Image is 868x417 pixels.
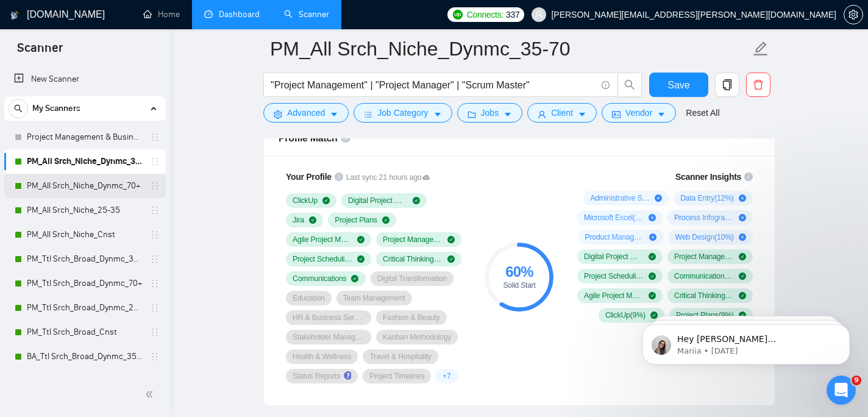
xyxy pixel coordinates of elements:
span: plus-circle [739,214,746,221]
span: Profile Match [279,133,338,143]
span: Jobs [481,106,499,119]
span: check-circle [382,216,390,224]
a: BA_Ttl Srch_Broad_Dynmc_70+ [27,369,143,393]
div: 60 % [485,265,553,279]
span: Critical Thinking Skills ( 10 %) [674,291,734,301]
button: search [617,73,642,97]
button: barsJob Categorycaret-down [354,103,452,123]
span: check-circle [649,292,656,299]
span: folder [468,110,476,119]
span: idcard [612,110,621,119]
a: PM_Ttl Srch_Broad_Dynmc_35-70 [27,247,143,271]
span: check-circle [739,253,746,260]
span: double-left [145,388,157,401]
button: copy [715,73,739,97]
span: check-circle [649,273,656,280]
span: check-circle [447,255,455,263]
span: Status Reports [293,371,351,381]
span: holder [150,352,160,362]
span: Project Timelines [369,371,424,381]
a: BA_Ttl Srch_Broad_Dynmc_35-70 [27,344,143,369]
span: Jira [293,215,304,225]
iframe: Intercom notifications message [624,299,868,384]
span: caret-down [330,110,338,119]
span: Web Design ( 10 %) [675,232,734,242]
span: Scanner [7,39,73,65]
span: check-circle [351,275,358,282]
span: check-circle [322,197,330,204]
button: delete [746,73,770,97]
span: Communications [293,274,346,283]
span: holder [150,327,160,337]
span: holder [150,279,160,288]
span: check-circle [447,236,455,243]
span: Fashion & Beauty [383,313,440,323]
button: userClientcaret-down [527,103,597,123]
span: plus-circle [739,194,746,202]
span: holder [150,132,160,142]
span: Project Scheduling [293,254,352,264]
span: Product Management ( 10 %) [585,232,645,242]
span: Critical Thinking Skills [383,254,443,264]
span: Scanner Insights [675,173,741,181]
span: Your Profile [286,172,332,182]
button: search [9,99,28,118]
span: Education [293,293,325,303]
a: PM_All Srch_Niche_Cnst [27,223,143,247]
div: Solid Start [485,282,553,289]
a: setting [844,10,863,20]
div: Tooltip anchor [343,370,354,381]
span: Team Management [343,293,405,303]
span: setting [274,110,282,119]
button: folderJobscaret-down [457,103,523,123]
a: Reset All [686,106,719,119]
span: Agile Project Management [293,235,352,244]
span: check-circle [649,253,656,260]
a: homeHome [143,9,180,20]
span: check-circle [739,292,746,299]
span: user [538,110,546,119]
span: edit [753,41,769,57]
span: check-circle [739,273,746,280]
span: search [9,104,27,113]
span: Travel & Hospitality [369,352,431,362]
span: Vendor [625,106,652,119]
span: user [535,10,543,19]
button: settingAdvancedcaret-down [263,103,349,123]
span: caret-down [578,110,586,119]
span: Job Category [377,106,428,119]
span: + 7 [443,371,451,381]
span: plus-circle [655,194,662,202]
span: check-circle [357,236,365,243]
img: upwork-logo.png [453,10,463,20]
li: New Scanner [4,67,166,91]
span: ClickUp [293,196,318,205]
span: 337 [506,8,519,21]
span: holder [150,181,160,191]
a: Project Management & Business Analysis [27,125,143,149]
span: Kanban Methodology [383,332,451,342]
input: Search Freelance Jobs... [271,77,596,93]
span: Health & Wellness [293,352,351,362]
iframe: Intercom live chat [827,376,856,405]
span: check-circle [309,216,316,224]
span: holder [150,303,160,313]
span: copy [716,79,739,90]
span: My Scanners [32,96,80,121]
span: 9 [852,376,861,385]
span: Save [667,77,689,93]
span: caret-down [433,110,442,119]
span: search [618,79,641,90]
span: Advanced [287,106,325,119]
button: setting [844,5,863,24]
span: caret-down [657,110,666,119]
a: PM_Ttl Srch_Broad_Cnst [27,320,143,344]
span: delete [747,79,770,90]
span: Microsoft Excel ( 12 %) [584,213,644,223]
span: info-circle [744,173,753,181]
span: setting [844,10,863,20]
span: Project Management ( 52 %) [674,252,734,262]
span: holder [150,254,160,264]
